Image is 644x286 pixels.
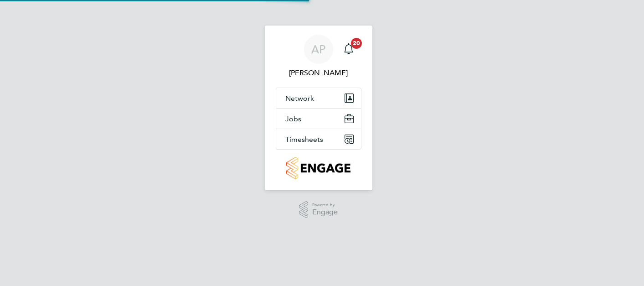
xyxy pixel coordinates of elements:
span: AP [311,43,325,55]
img: countryside-properties-logo-retina.png [286,157,350,179]
nav: Main navigation [265,26,372,190]
span: 20 [351,38,362,49]
button: Timesheets [276,129,361,149]
a: Powered byEngage [299,201,338,218]
span: Jobs [285,114,301,123]
a: 20 [340,35,358,64]
button: Jobs [276,109,361,129]
a: AP[PERSON_NAME] [276,35,361,78]
span: Andy Pearce [276,68,361,78]
span: Network [285,94,314,103]
span: Powered by [312,201,338,209]
button: Network [276,88,361,108]
a: Go to home page [276,157,361,179]
span: Timesheets [285,135,323,144]
span: Engage [312,208,338,216]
